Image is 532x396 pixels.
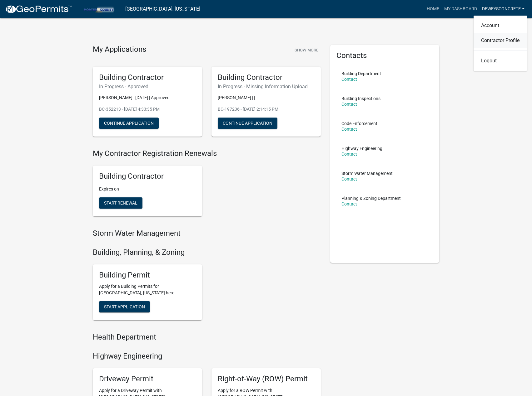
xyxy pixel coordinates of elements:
h5: Building Contractor [218,73,315,82]
p: Expires on [99,186,196,192]
a: Contact [341,201,357,206]
p: Code Enforcement [341,121,377,126]
p: Apply for a Building Permits for [GEOGRAPHIC_DATA], [US_STATE] here [99,283,196,296]
button: Show More [292,45,321,55]
h5: Driveway Permit [99,374,196,384]
a: Account [474,18,527,33]
h4: Storm Water Management [93,229,321,238]
h5: Building Permit [99,271,196,280]
h6: In Progress - Approved [99,84,196,89]
wm-registration-list-section: My Contractor Registration Renewals [93,149,321,221]
a: Contact [341,127,357,132]
p: Building Department [341,71,381,76]
h4: Building, Planning, & Zoning [93,248,321,257]
p: BC-197236 - [DATE] 2:14:15 PM [218,106,315,113]
button: Start Renewal [99,197,142,209]
a: deweysconcrete [480,3,527,15]
p: Storm Water Management [341,171,393,176]
h4: Highway Engineering [93,352,321,361]
button: Start Application [99,301,150,312]
h6: In Progress - Missing Information Upload [218,84,315,89]
a: Contact [341,77,357,82]
h4: My Contractor Registration Renewals [93,149,321,158]
h5: Building Contractor [99,73,196,82]
h4: Health Department [93,333,321,342]
h5: Right-of-Way (ROW) Permit [218,374,315,384]
h5: Building Contractor [99,172,196,181]
a: My Dashboard [442,3,480,15]
a: Contact [341,152,357,157]
button: Continue Application [99,118,159,129]
a: Contact [341,176,357,181]
p: Highway Engineering [341,146,382,151]
p: Planning & Zoning Department [341,196,401,200]
h4: My Applications [93,45,146,54]
p: [PERSON_NAME] | | [218,94,315,101]
a: Home [424,3,442,15]
p: Building Inspections [341,96,380,101]
img: Porter County, Indiana [77,5,120,13]
a: [GEOGRAPHIC_DATA], [US_STATE] [125,4,200,14]
span: Start Renewal [104,200,137,205]
span: Start Application [104,304,145,309]
div: deweysconcrete [474,16,527,71]
a: Contractor Profile [474,33,527,48]
h5: Contacts [336,51,433,60]
a: Contact [341,102,357,107]
p: [PERSON_NAME] | [DATE] | Approved [99,94,196,101]
p: BC-352213 - [DATE] 4:33:35 PM [99,106,196,113]
button: Continue Application [218,118,277,129]
a: Logout [474,53,527,68]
